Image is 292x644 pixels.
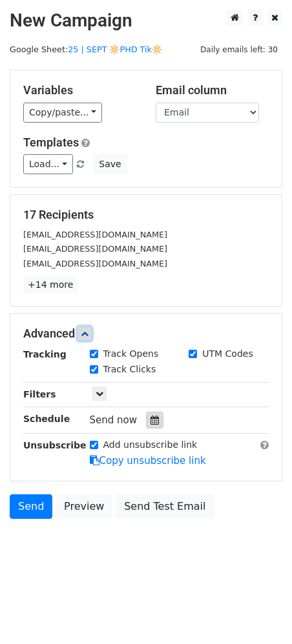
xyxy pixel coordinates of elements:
small: [EMAIL_ADDRESS][DOMAIN_NAME] [23,244,167,254]
label: Track Clicks [103,363,156,376]
span: Send now [90,414,138,426]
h5: Email column [156,83,269,97]
label: Track Opens [103,347,159,361]
span: Daily emails left: 30 [196,43,282,57]
small: [EMAIL_ADDRESS][DOMAIN_NAME] [23,230,167,239]
h5: Advanced [23,327,269,341]
a: 25 | SEPT 🔆PHD Tik🔆 [68,45,162,54]
a: Templates [23,136,79,149]
a: Send [10,494,52,519]
h2: New Campaign [10,10,282,32]
small: [EMAIL_ADDRESS][DOMAIN_NAME] [23,259,167,268]
a: Copy/paste... [23,103,102,123]
h5: 17 Recipients [23,208,269,222]
h5: Variables [23,83,136,97]
strong: Filters [23,389,56,399]
a: Send Test Email [116,494,214,519]
a: Load... [23,154,73,174]
strong: Tracking [23,349,67,359]
a: Preview [56,494,112,519]
strong: Schedule [23,414,70,424]
strong: Unsubscribe [23,440,87,450]
label: Add unsubscribe link [103,438,198,452]
a: Daily emails left: 30 [196,45,282,54]
label: UTM Codes [202,347,253,361]
iframe: Chat Widget [227,582,292,644]
a: Copy unsubscribe link [90,455,206,467]
button: Save [93,154,127,174]
small: Google Sheet: [10,45,162,54]
a: +14 more [23,277,78,293]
